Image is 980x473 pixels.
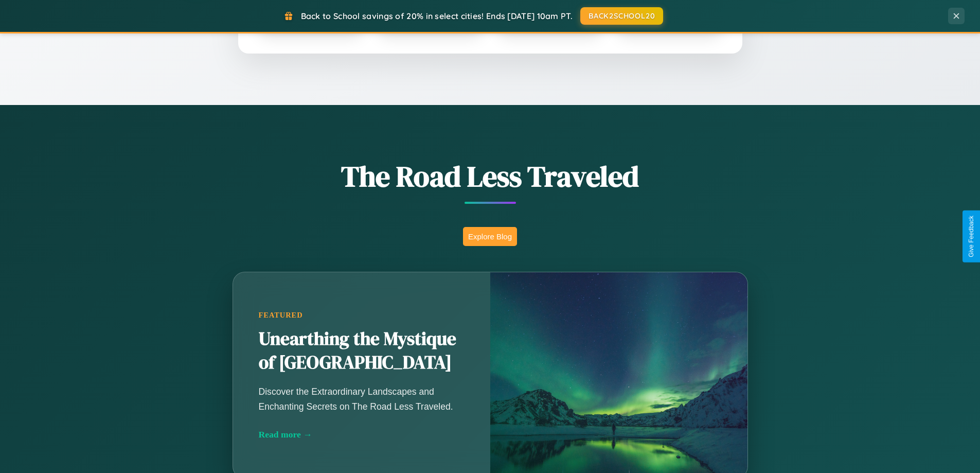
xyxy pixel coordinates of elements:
[968,216,975,257] div: Give Feedback
[301,11,573,21] span: Back to School savings of 20% in select cities! Ends [DATE] 10am PT.
[259,327,465,375] h2: Unearthing the Mystique of [GEOGRAPHIC_DATA]
[463,227,517,246] button: Explore Blog
[182,156,799,196] h1: The Road Less Traveled
[580,7,663,25] button: BACK2SCHOOL20
[259,311,465,320] div: Featured
[259,429,465,440] div: Read more →
[259,384,465,413] p: Discover the Extraordinary Landscapes and Enchanting Secrets on The Road Less Traveled.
